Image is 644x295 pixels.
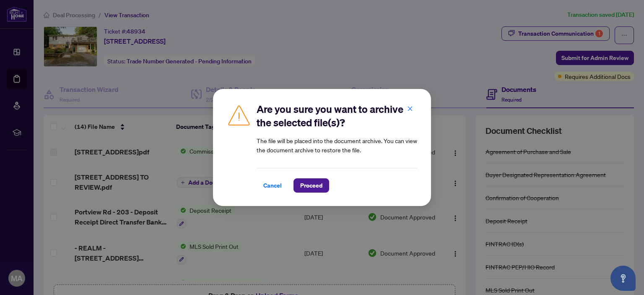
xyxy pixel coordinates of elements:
[257,178,288,193] button: Cancel
[610,266,636,291] button: Open asap
[263,179,282,192] span: Cancel
[407,106,413,112] span: close
[257,102,418,129] h2: Are you sure you want to archive the selected file(s)?
[300,179,322,192] span: Proceed
[293,178,329,193] button: Proceed
[226,102,252,128] img: Caution Icon
[257,136,418,154] article: The file will be placed into the document archive. You can view the document archive to restore t...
